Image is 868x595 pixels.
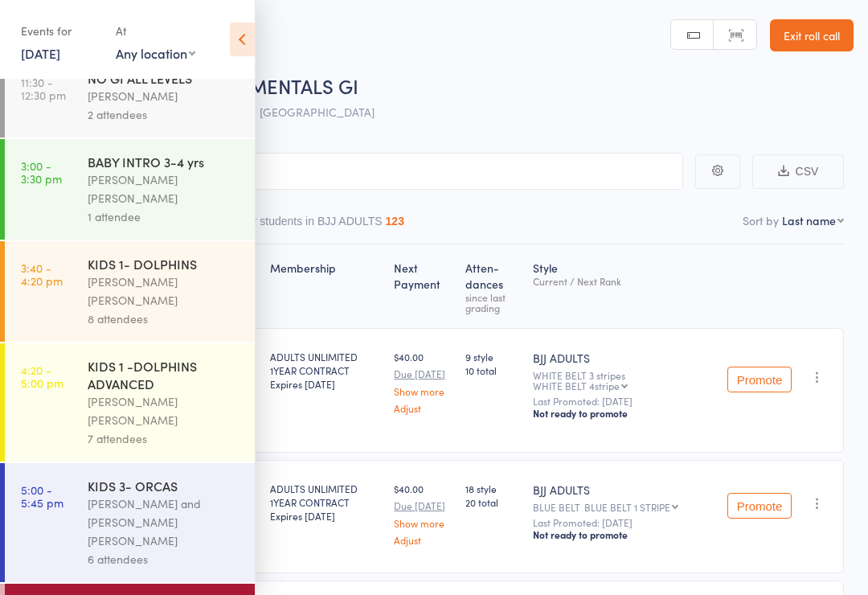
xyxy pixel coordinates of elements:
[21,261,63,287] time: 3:40 - 4:20 pm
[743,212,779,228] label: Sort by
[5,55,255,137] a: 11:30 -12:30 pmNO GI ALL LEVELS[PERSON_NAME]2 attendees
[21,483,63,509] time: 5:00 - 5:45 pm
[5,241,255,342] a: 3:40 -4:20 pmKIDS 1- DOLPHINS[PERSON_NAME] [PERSON_NAME]8 attendees
[584,502,670,512] div: BLUE BELT 1 STRIPE
[88,153,241,170] div: BABY INTRO 3-4 yrs
[533,517,714,528] small: Last Promoted: [DATE]
[386,215,404,228] div: 123
[21,159,62,185] time: 3:00 - 3:30 pm
[88,550,241,568] div: 6 attendees
[727,367,792,392] button: Promote
[88,477,241,494] div: KIDS 3- ORCAS
[459,252,526,321] div: Atten­dances
[88,255,241,273] div: KIDS 1- DOLPHINS
[260,104,375,120] span: [GEOGRAPHIC_DATA]
[782,212,836,228] div: Last name
[159,72,358,99] span: BJJ FUNDAMENTALS GI
[88,494,241,550] div: [PERSON_NAME] and [PERSON_NAME] [PERSON_NAME]
[88,87,241,105] div: [PERSON_NAME]
[465,363,520,377] span: 10 total
[465,350,520,363] span: 9 style
[752,154,844,189] button: CSV
[88,105,241,124] div: 2 attendees
[533,482,714,498] div: BJJ ADULTS
[264,252,387,321] div: Membership
[88,170,241,207] div: [PERSON_NAME] [PERSON_NAME]
[24,153,683,190] input: Search by name
[394,500,452,511] small: Due [DATE]
[465,292,520,313] div: since last grading
[21,18,100,44] div: Events for
[270,350,381,391] div: ADULTS UNLIMITED 1YEAR CONTRACT
[394,535,452,545] a: Adjust
[270,377,381,391] div: Expires [DATE]
[526,252,721,321] div: Style
[727,493,792,519] button: Promote
[394,368,452,380] small: Due [DATE]
[5,139,255,240] a: 3:00 -3:30 pmBABY INTRO 3-4 yrs[PERSON_NAME] [PERSON_NAME]1 attendee
[394,518,452,528] a: Show more
[394,403,452,413] a: Adjust
[116,44,195,62] div: Any location
[116,18,195,44] div: At
[88,310,241,328] div: 8 attendees
[5,463,255,582] a: 5:00 -5:45 pmKIDS 3- ORCAS[PERSON_NAME] and [PERSON_NAME] [PERSON_NAME]6 attendees
[270,482,381,523] div: ADULTS UNLIMITED 1YEAR CONTRACT
[88,392,241,429] div: [PERSON_NAME] [PERSON_NAME]
[770,19,854,51] a: Exit roll call
[394,386,452,396] a: Show more
[394,350,452,413] div: $40.00
[465,495,520,509] span: 20 total
[5,343,255,462] a: 4:20 -5:00 pmKIDS 1 -DOLPHINS ADVANCED[PERSON_NAME] [PERSON_NAME]7 attendees
[21,44,60,62] a: [DATE]
[533,396,714,407] small: Last Promoted: [DATE]
[21,363,63,389] time: 4:20 - 5:00 pm
[533,276,714,286] div: Current / Next Rank
[533,350,714,366] div: BJJ ADULTS
[88,357,241,392] div: KIDS 1 -DOLPHINS ADVANCED
[533,370,714,391] div: WHITE BELT 3 stripes
[88,273,241,310] div: [PERSON_NAME] [PERSON_NAME]
[21,76,66,101] time: 11:30 - 12:30 pm
[533,380,620,391] div: WHITE BELT 4stripe
[533,528,714,541] div: Not ready to promote
[394,482,452,545] div: $40.00
[88,207,241,226] div: 1 attendee
[533,407,714,420] div: Not ready to promote
[88,429,241,448] div: 7 attendees
[387,252,458,321] div: Next Payment
[533,502,714,512] div: BLUE BELT
[465,482,520,495] span: 18 style
[270,509,381,523] div: Expires [DATE]
[228,207,404,244] button: Other students in BJJ ADULTS123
